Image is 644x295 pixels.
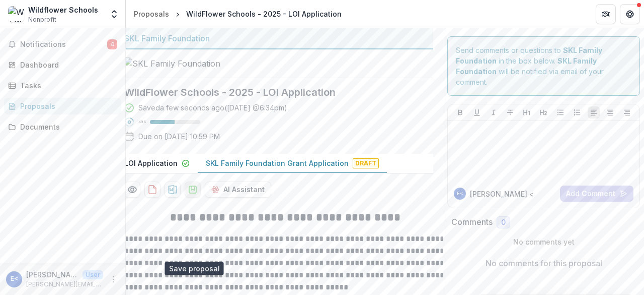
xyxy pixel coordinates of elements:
p: 49 % [138,119,146,126]
p: [PERSON_NAME] < [470,189,534,199]
button: Heading 1 [521,106,533,119]
div: Erica <erica.cantoni@wildflowerschools.org> [11,276,18,282]
p: [PERSON_NAME] <[PERSON_NAME][EMAIL_ADDRESS][PERSON_NAME][DOMAIN_NAME]> [26,269,78,280]
div: Documents [20,122,113,132]
button: Preview 8f39a7ab-fc29-4a49-ad66-0bbedb7088e6-1.pdf [124,182,140,198]
h2: WildFlower Schools - 2025 - LOI Application [124,86,409,98]
button: download-proposal [165,182,181,198]
div: Saved a few seconds ago ( [DATE] @ 6:34pm ) [138,102,287,113]
button: Add Comment [560,186,633,202]
span: Draft [353,158,379,168]
img: Wildflower Schools [8,6,24,22]
button: Notifications4 [4,36,121,52]
span: 0 [501,218,506,227]
button: Align Right [621,106,633,119]
div: Proposals [20,101,113,111]
span: Notifications [20,40,107,49]
a: Dashboard [4,56,121,73]
button: Heading 2 [537,106,549,119]
a: Tasks [4,77,121,94]
div: Proposals [134,9,169,19]
a: Proposals [4,98,121,114]
button: More [107,273,119,285]
button: AI Assistant [205,182,271,198]
span: 4 [107,39,117,49]
div: Tasks [20,80,113,91]
button: Italicize [488,106,500,119]
button: download-proposal [185,182,201,198]
button: Strike [504,106,516,119]
p: Due on [DATE] 10:59 PM [138,131,220,142]
p: No comments for this proposal [486,257,602,269]
img: SKL Family Foundation [124,57,225,70]
p: [PERSON_NAME][EMAIL_ADDRESS][PERSON_NAME][DOMAIN_NAME] [26,280,103,289]
p: SKL Family Foundation Grant Application [206,158,349,168]
p: LOI Application [124,158,178,168]
div: Dashboard [20,60,113,70]
button: Bullet List [554,106,567,119]
button: Get Help [620,4,640,24]
button: Partners [596,4,616,24]
p: User [83,270,103,279]
button: Align Left [588,106,600,119]
p: No comments yet [451,237,636,247]
div: Erica <erica.cantoni@wildflowerschools.org> [457,191,463,196]
div: Send comments or questions to in the box below. will be notified via email of your comment. [447,36,640,96]
a: Documents [4,119,121,135]
div: WildFlower Schools - 2025 - LOI Application [186,9,342,19]
button: Open entity switcher [107,4,121,24]
button: Bold [454,106,466,119]
div: SKL Family Foundation [124,32,425,44]
h2: Comments [451,217,493,227]
a: Proposals [130,7,173,21]
button: download-proposal [144,182,160,198]
button: Underline [471,106,483,119]
span: Nonprofit [28,15,56,24]
button: Align Center [604,106,616,119]
button: Ordered List [571,106,583,119]
nav: breadcrumb [130,7,346,21]
div: Wildflower Schools [28,5,98,15]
